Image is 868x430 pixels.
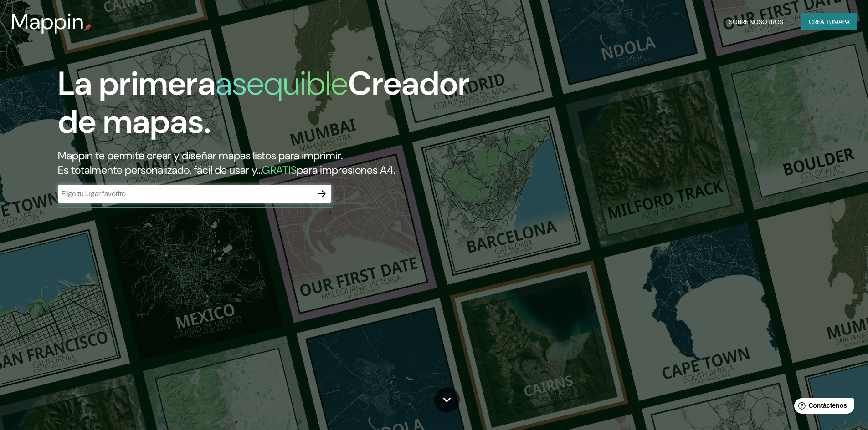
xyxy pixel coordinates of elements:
font: Mappin [11,7,84,36]
font: GRATIS [262,163,297,177]
font: La primera [58,62,216,105]
font: Mappin te permite crear y diseñar mapas listos para imprimir. [58,148,343,162]
input: Elige tu lugar favorito [58,188,313,199]
button: Crea tumapa [801,13,857,30]
iframe: Lanzador de widgets de ayuda [787,395,858,420]
font: Es totalmente personalizado, fácil de usar y... [58,163,262,177]
font: Sobre nosotros [729,18,783,26]
font: para impresiones A4. [297,163,395,177]
button: Sobre nosotros [725,13,787,30]
img: pin de mapeo [84,24,92,31]
font: Crea tu [809,18,833,26]
font: asequible [216,62,348,105]
font: mapa [833,18,850,26]
font: Creador de mapas. [58,62,470,143]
